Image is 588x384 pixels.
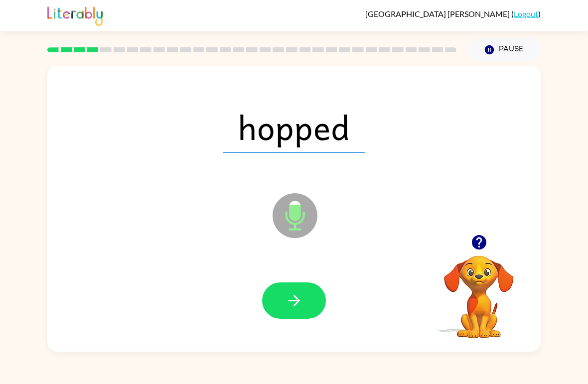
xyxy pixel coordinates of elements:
[514,9,538,18] a: Logout
[47,4,103,26] img: Literably
[468,38,541,61] button: Pause
[365,9,511,18] span: [GEOGRAPHIC_DATA] [PERSON_NAME]
[429,240,529,340] video: Your browser must support playing .mp4 files to use Literably. Please try using another browser.
[223,101,365,153] span: hopped
[365,9,541,18] div: ( )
